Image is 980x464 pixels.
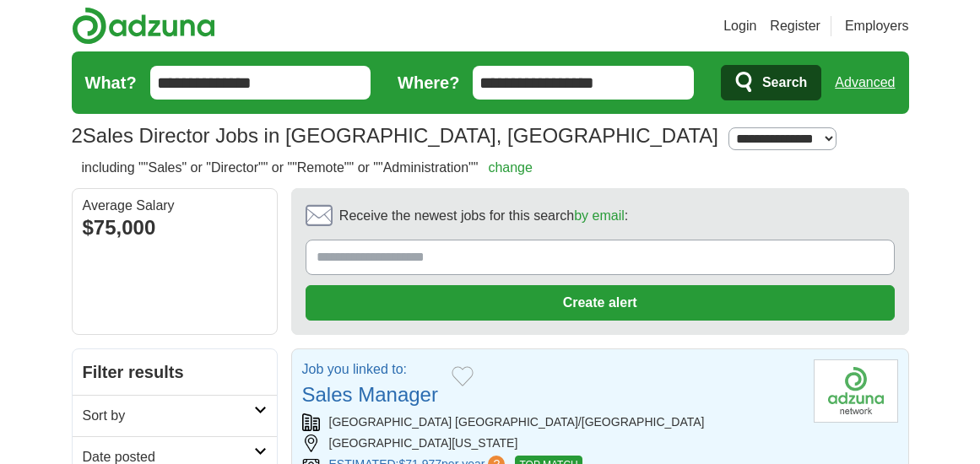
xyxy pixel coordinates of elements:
span: Search [762,66,807,100]
div: [GEOGRAPHIC_DATA] [GEOGRAPHIC_DATA]/[GEOGRAPHIC_DATA] [302,413,800,431]
p: Job you linked to: [302,359,438,380]
button: Create alert [306,285,895,321]
img: Company logo [814,359,898,423]
span: 2 [72,121,83,151]
img: Adzuna logo [72,7,215,45]
h2: including ""Sales" or "Director"" or ""Remote"" or ""Administration"" [82,158,533,178]
a: Register [770,16,820,36]
a: Sort by [73,395,277,436]
h1: Sales Director Jobs in [GEOGRAPHIC_DATA], [GEOGRAPHIC_DATA] [72,124,718,147]
div: $75,000 [83,213,267,243]
a: Advanced [835,66,895,100]
div: [GEOGRAPHIC_DATA][US_STATE] [302,434,800,452]
h2: Sort by [83,406,254,426]
a: Login [723,16,756,36]
a: Employers [845,16,909,36]
label: What? [85,70,137,95]
a: change [488,160,533,175]
button: Search [721,65,821,100]
a: Sales Manager [302,383,438,406]
h2: Filter results [73,349,277,395]
button: Add to favorite jobs [452,366,474,386]
span: Receive the newest jobs for this search : [339,206,628,226]
a: by email [574,208,625,223]
div: Average Salary [83,199,267,213]
label: Where? [398,70,459,95]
